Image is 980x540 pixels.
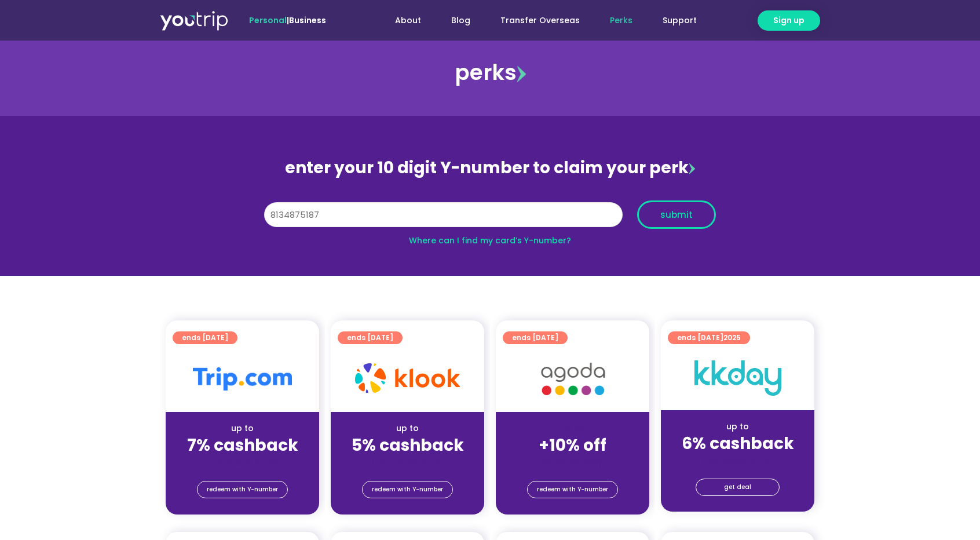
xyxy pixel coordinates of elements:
div: up to [670,421,805,433]
a: Blog [436,10,485,31]
div: (for stays only) [340,456,475,468]
a: Sign up [758,10,820,31]
a: redeem with Y-number [362,481,453,498]
span: get deal [724,479,751,495]
strong: 6% cashback [682,432,794,455]
a: Perks [595,10,648,31]
a: About [380,10,436,31]
nav: Menu [357,10,712,31]
span: ends [DATE] [347,331,393,344]
div: enter your 10 digit Y-number to claim your perk [258,153,722,183]
span: Sign up [773,14,805,27]
span: redeem with Y-number [372,481,443,498]
span: redeem with Y-number [537,481,608,498]
a: Transfer Overseas [485,10,595,31]
a: redeem with Y-number [527,481,618,498]
span: ends [DATE] [182,331,228,344]
a: ends [DATE]2025 [668,331,750,344]
a: redeem with Y-number [197,481,288,498]
span: up to [562,422,583,434]
a: ends [DATE] [173,331,237,344]
div: (for stays only) [670,454,805,466]
input: 10 digit Y-number (e.g. 8123456789) [264,202,623,228]
div: up to [175,422,310,435]
span: ends [DATE] [512,331,558,344]
strong: 7% cashback [187,434,298,457]
span: redeem with Y-number [207,481,278,498]
strong: 5% cashback [352,434,464,457]
form: Y Number [264,200,716,238]
span: ends [DATE] [677,331,741,344]
div: up to [340,422,475,435]
a: Where can I find my card’s Y-number? [409,235,571,246]
a: ends [DATE] [503,331,568,344]
span: Personal [249,14,287,26]
a: Support [648,10,712,31]
div: (for stays only) [175,456,310,468]
span: 2025 [723,333,741,342]
button: submit [637,200,716,229]
a: ends [DATE] [338,331,403,344]
span: | [249,14,326,26]
div: (for stays only) [505,456,640,468]
strong: +10% off [539,434,606,457]
a: get deal [696,479,780,496]
a: Business [289,14,326,26]
span: submit [660,210,693,219]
